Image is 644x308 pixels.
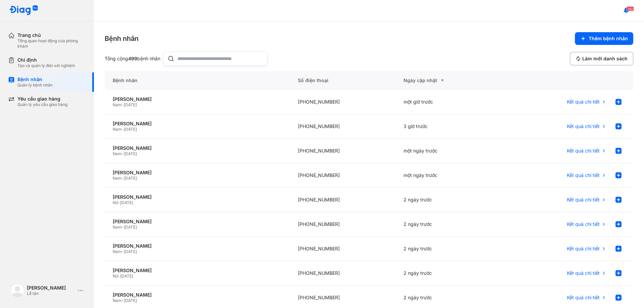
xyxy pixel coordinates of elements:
div: 2 ngày trước [395,237,501,261]
div: [PERSON_NAME] [113,219,282,225]
span: Kết quả chi tiết [567,295,600,301]
div: Tạo và quản lý đơn xét nghiệm [17,63,75,68]
span: Nam [113,298,122,303]
div: 2 ngày trước [395,212,501,237]
div: [PERSON_NAME] [113,267,282,273]
span: 499 [128,56,137,61]
span: [DATE] [124,176,137,181]
div: [PHONE_NUMBER] [290,237,395,261]
span: - [118,200,120,205]
div: [PERSON_NAME] [113,121,282,127]
button: Thêm bệnh nhân [575,32,633,45]
span: Thêm bệnh nhân [589,36,628,42]
span: Nam [113,176,122,181]
span: Nữ [113,200,118,205]
span: Nữ [113,273,118,279]
div: Bệnh nhân [105,34,139,43]
span: [DATE] [124,298,137,303]
div: [PERSON_NAME] [27,285,75,291]
div: Lễ tân [27,291,75,296]
span: Kết quả chi tiết [567,246,600,252]
div: một ngày trước [395,139,501,163]
span: Nam [113,127,122,132]
div: [PHONE_NUMBER] [290,90,395,114]
span: Kết quả chi tiết [567,197,600,203]
div: [PERSON_NAME] [113,292,282,298]
span: - [122,102,124,107]
span: [DATE] [124,102,137,107]
span: 140 [627,6,634,11]
div: [PERSON_NAME] [113,170,282,176]
div: [PHONE_NUMBER] [290,114,395,139]
div: một ngày trước [395,163,501,188]
span: - [122,298,124,303]
div: [PHONE_NUMBER] [290,163,395,188]
div: Tổng quan hoạt động của phòng khám [17,38,86,49]
span: Nam [113,249,122,254]
span: - [122,176,124,181]
span: - [122,249,124,254]
div: Bệnh nhân [17,76,53,82]
img: logo [9,5,38,16]
div: Ngày cập nhật [404,76,493,84]
div: [PERSON_NAME] [113,145,282,151]
div: một giờ trước [395,90,501,114]
div: Bệnh nhân [105,71,290,90]
span: Làm mới danh sách [582,56,628,62]
img: logo [11,284,24,297]
span: Kết quả chi tiết [567,99,600,105]
div: Chỉ định [17,57,75,63]
span: Nam [113,225,122,230]
span: [DATE] [124,127,137,132]
div: 2 ngày trước [395,188,501,212]
span: Kết quả chi tiết [567,270,600,276]
span: [DATE] [124,249,137,254]
span: - [122,127,124,132]
span: [DATE] [124,225,137,230]
div: Yêu cầu giao hàng [17,96,67,102]
span: Kết quả chi tiết [567,172,600,178]
div: [PERSON_NAME] [113,96,282,102]
div: [PHONE_NUMBER] [290,139,395,163]
div: [PHONE_NUMBER] [290,212,395,237]
span: - [122,225,124,230]
span: Kết quả chi tiết [567,123,600,129]
span: [DATE] [120,200,133,205]
span: - [118,273,120,279]
span: [DATE] [124,151,137,156]
div: Số điện thoại [290,71,395,90]
div: 2 ngày trước [395,261,501,286]
div: Trang chủ [17,32,86,38]
span: - [122,151,124,156]
div: [PERSON_NAME] [113,243,282,249]
span: Nam [113,102,122,107]
div: [PERSON_NAME] [113,194,282,200]
button: Làm mới danh sách [570,52,633,65]
div: Quản lý yêu cầu giao hàng [17,102,67,107]
div: [PHONE_NUMBER] [290,261,395,286]
span: [DATE] [120,273,133,279]
div: 3 giờ trước [395,114,501,139]
div: [PHONE_NUMBER] [290,188,395,212]
span: Kết quả chi tiết [567,148,600,154]
div: Tổng cộng bệnh nhân [105,56,160,62]
div: Quản lý bệnh nhân [17,82,53,88]
span: Nam [113,151,122,156]
span: Kết quả chi tiết [567,221,600,227]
